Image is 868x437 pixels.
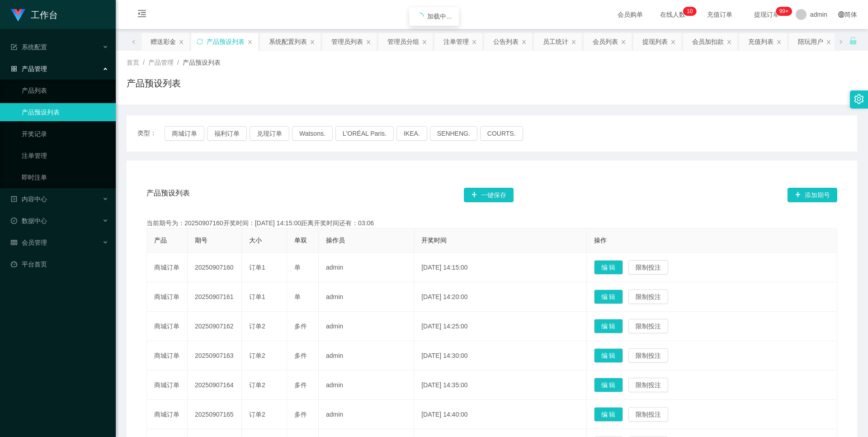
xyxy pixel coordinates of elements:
button: COURTS. [480,126,523,141]
span: 在线人数 [656,11,690,18]
span: 多件 [294,411,307,418]
td: 商城订单 [147,282,188,312]
span: 产品 [154,237,167,244]
td: admin [319,253,414,282]
td: 商城订单 [147,400,188,429]
button: 编 辑 [594,348,623,363]
td: 20250907160 [188,253,242,282]
span: 操作 [594,237,607,244]
i: icon: loading [416,13,424,20]
span: 内容中心 [11,195,47,203]
span: 数据中心 [11,217,47,224]
td: admin [319,400,414,429]
button: 商城订单 [165,126,204,141]
span: 订单1 [249,293,265,300]
a: 注单管理 [22,147,108,165]
i: 图标: table [11,239,17,246]
button: 编 辑 [594,319,623,333]
div: 员工统计 [543,33,568,50]
span: 单 [294,264,301,271]
button: 图标: plus一键保存 [464,188,514,202]
p: 1 [687,7,690,16]
i: 图标: setting [854,94,864,104]
i: 图标: close [521,39,527,45]
span: 订单2 [249,323,265,330]
i: 图标: close [366,39,371,45]
div: 会员加扣款 [692,33,724,50]
span: 订单2 [249,352,265,359]
span: 多件 [294,352,307,359]
i: 图标: close [621,39,626,45]
td: 商城订单 [147,341,188,370]
i: 图标: close [776,39,782,45]
div: 管理员列表 [331,33,363,50]
a: 图标: dashboard平台首页 [11,255,108,273]
td: 商城订单 [147,253,188,282]
i: 图标: form [11,44,17,50]
i: 图标: close [247,39,253,45]
span: 产品预设列表 [183,59,221,66]
span: 系统配置 [11,43,47,51]
span: 单 [294,293,301,300]
p: 0 [690,7,693,16]
span: 单双 [294,237,307,244]
i: 图标: close [310,39,315,45]
span: 会员管理 [11,239,47,246]
div: 陪玩用户 [798,33,823,50]
button: 限制投注 [628,319,668,333]
div: 赠送彩金 [151,33,176,50]
td: 20250907165 [188,400,242,429]
div: 产品预设列表 [207,33,245,50]
span: / [177,59,179,66]
span: 订单2 [249,411,265,418]
td: admin [319,341,414,370]
td: 商城订单 [147,312,188,341]
span: 开奖时间 [421,237,447,244]
button: 限制投注 [628,378,668,392]
span: 提现订单 [750,11,784,18]
span: 期号 [195,237,208,244]
td: [DATE] 14:30:00 [414,341,586,370]
td: 20250907163 [188,341,242,370]
button: 限制投注 [628,348,668,363]
td: 商城订单 [147,370,188,400]
button: 编 辑 [594,378,623,392]
button: 福利订单 [207,126,247,141]
sup: 1110 [776,7,792,16]
i: 图标: unlock [849,37,857,45]
button: L'ORÉAL Paris. [335,126,394,141]
span: 产品管理 [148,59,174,66]
span: 产品管理 [11,65,47,72]
i: 图标: appstore-o [11,66,17,72]
button: 兑现订单 [250,126,289,141]
div: 充值列表 [748,33,774,50]
span: 加载中... [427,13,452,20]
td: [DATE] 14:20:00 [414,282,586,312]
i: 图标: global [838,11,844,18]
button: 限制投注 [628,407,668,422]
button: 编 辑 [594,260,623,275]
i: 图标: profile [11,196,17,202]
a: 产品预设列表 [22,103,108,121]
td: 20250907161 [188,282,242,312]
img: logo.9652507e.png [11,9,25,22]
i: 图标: close [826,39,831,45]
span: 产品预设列表 [146,188,190,202]
div: 提现列表 [642,33,668,50]
i: 图标: menu-fold [127,0,157,29]
a: 产品列表 [22,81,108,100]
i: 图标: close [472,39,477,45]
td: 20250907162 [188,312,242,341]
span: 充值订单 [703,11,737,18]
button: 编 辑 [594,407,623,422]
td: 20250907164 [188,370,242,400]
a: 工作台 [11,11,58,18]
a: 开奖记录 [22,125,108,143]
td: [DATE] 14:25:00 [414,312,586,341]
span: 操作员 [326,237,345,244]
button: 限制投注 [628,260,668,275]
button: IKEA. [396,126,427,141]
button: Watsons. [292,126,333,141]
h1: 工作台 [31,0,58,29]
sup: 10 [683,7,696,16]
